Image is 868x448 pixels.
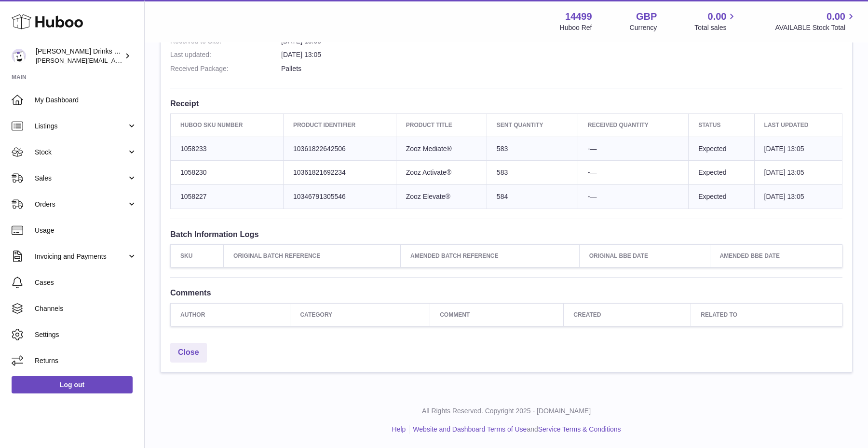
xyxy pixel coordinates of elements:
td: 1058227 [171,185,284,209]
span: Listings [35,122,127,131]
li: and [409,425,621,434]
h3: Batch Information Logs [170,229,842,239]
th: Huboo SKU Number [171,114,284,137]
div: [PERSON_NAME] Drinks LTD (t/a Zooz) [36,47,122,65]
span: 0.00 [827,10,845,23]
td: 1058230 [171,161,284,185]
span: My Dashboard [35,96,137,105]
img: daniel@zoosdrinks.com [12,49,26,63]
td: -— [578,137,688,161]
td: 10346791305546 [283,185,396,209]
span: [PERSON_NAME][EMAIL_ADDRESS][DOMAIN_NAME] [36,56,193,64]
td: [DATE] 13:05 [754,137,842,161]
th: Last updated [754,114,842,137]
td: Zooz Elevate® [396,185,487,209]
td: 10361822642506 [283,137,396,161]
dt: Last updated: [170,50,281,59]
td: Expected [689,137,754,161]
p: All Rights Reserved. Copyright 2025 - [DOMAIN_NAME] [152,406,860,416]
th: Original BBE Date [579,245,710,267]
a: Service Terms & Conditions [538,425,621,433]
th: Original Batch Reference [224,245,401,267]
span: Stock [35,148,127,157]
dd: Pallets [281,64,842,73]
th: Product Identifier [283,114,396,137]
td: -— [578,161,688,185]
span: Orders [35,200,127,209]
span: AVAILABLE Stock Total [775,23,856,32]
th: Related to [691,303,842,326]
dd: [DATE] 13:05 [281,50,842,59]
th: Received Quantity [578,114,688,137]
td: Expected [689,185,754,209]
a: Log out [12,376,133,393]
td: Expected [689,161,754,185]
td: 1058233 [171,137,284,161]
span: Usage [35,226,137,235]
strong: 14499 [565,10,592,23]
span: Sales [35,174,127,183]
h3: Comments [170,287,842,298]
td: 584 [487,185,578,209]
th: Sent Quantity [487,114,578,137]
h3: Receipt [170,98,842,109]
th: Status [689,114,754,137]
td: [DATE] 13:05 [754,185,842,209]
strong: GBP [636,10,657,23]
th: Comment [430,303,564,326]
th: Created [564,303,691,326]
td: -— [578,185,688,209]
span: Cases [35,278,137,287]
span: Total sales [694,23,737,32]
th: Product title [396,114,487,137]
td: 583 [487,137,578,161]
td: Zooz Activate® [396,161,487,185]
dt: Received Package: [170,64,281,73]
th: Category [290,303,430,326]
span: Channels [35,304,137,313]
span: 0.00 [708,10,727,23]
span: Invoicing and Payments [35,252,127,261]
div: Currency [630,23,657,32]
td: Zooz Mediate® [396,137,487,161]
a: Close [170,343,207,363]
th: SKU [171,245,224,267]
th: Amended Batch Reference [401,245,580,267]
td: 10361821692234 [283,161,396,185]
th: Author [171,303,290,326]
a: Website and Dashboard Terms of Use [413,425,527,433]
td: 583 [487,161,578,185]
a: 0.00 AVAILABLE Stock Total [775,10,856,32]
span: Returns [35,356,137,365]
th: Amended BBE Date [710,245,842,267]
td: [DATE] 13:05 [754,161,842,185]
a: Help [392,425,406,433]
a: 0.00 Total sales [694,10,737,32]
span: Settings [35,330,137,339]
div: Huboo Ref [560,23,592,32]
